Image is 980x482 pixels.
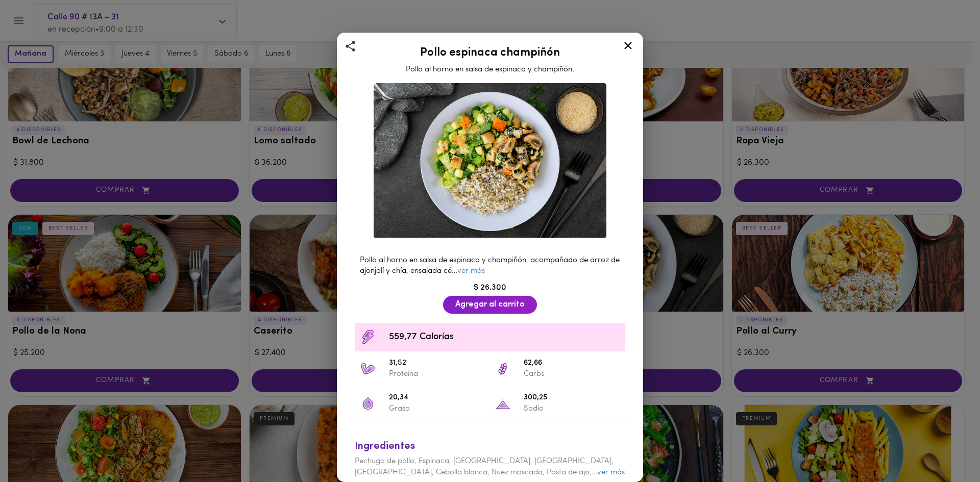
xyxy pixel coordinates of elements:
[443,296,537,314] button: Agregar al carrito
[360,361,376,376] img: 31,52 Proteína
[524,392,620,404] span: 300,25
[360,396,376,411] img: 20,34 Grasa
[389,392,485,404] span: 20,34
[495,361,510,376] img: 62,66 Carbs
[457,267,485,275] a: ver más
[389,331,620,344] span: 559,77 Calorías
[921,423,970,472] iframe: Messagebird Livechat Widget
[360,257,620,275] span: Pollo al horno en salsa de espinaca y champiñón, acompañado de arroz de ajonjolí y chía, ensalada...
[524,403,620,414] p: Sodio
[355,458,625,476] span: Pechuga de pollo, Espinaca, [GEOGRAPHIC_DATA], [GEOGRAPHIC_DATA], [GEOGRAPHIC_DATA], Cebolla blan...
[389,403,485,414] p: Grasa
[495,396,510,411] img: 300,25 Sodio
[406,66,574,73] span: Pollo al horno en salsa de espinaca y champiñón.
[350,47,630,59] h2: Pollo espinaca champiñón
[389,369,485,379] p: Proteína
[374,83,606,238] img: Pollo espinaca champiñón
[597,469,625,476] a: ver más
[524,369,620,379] p: Carbs
[389,358,485,369] span: 31,52
[524,358,620,369] span: 62,66
[350,282,630,294] div: $ 26.300
[360,329,376,345] img: Contenido calórico
[455,300,525,310] span: Agregar al carrito
[355,439,625,454] div: Ingredientes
